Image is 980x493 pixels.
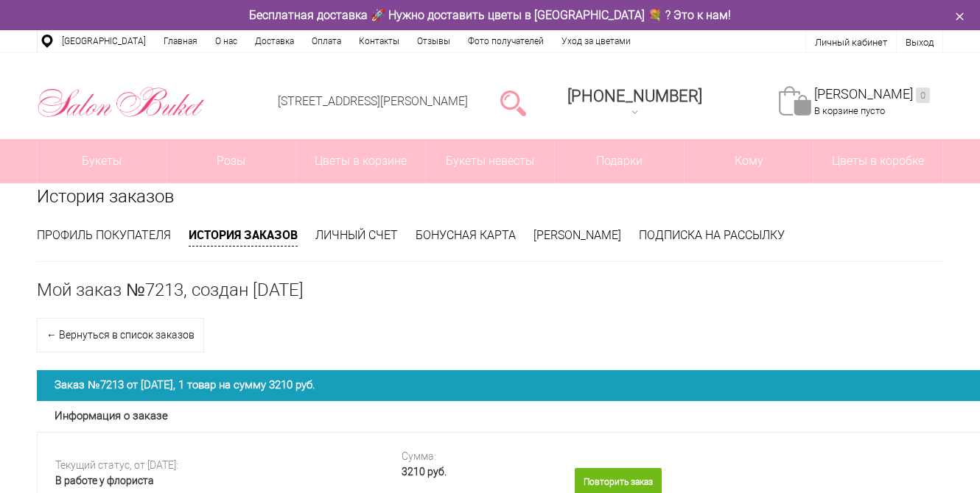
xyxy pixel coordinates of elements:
a: Главная [155,30,206,52]
a: Розы [167,139,296,183]
a: Личный счет [315,228,398,242]
a: Цветы в корзине [296,139,425,183]
a: Цветы в коробке [813,139,942,183]
a: Уход за цветами [553,30,640,52]
a: [GEOGRAPHIC_DATA] [53,30,155,52]
div: Бесплатная доставка 🚀 Нужно доставить цветы в [GEOGRAPHIC_DATA] 💐 ? Это к нам! [26,7,954,23]
div: 3210 руб. [402,462,564,478]
a: Подарки [555,139,684,183]
a: Оплата [303,30,350,52]
h1: История заказов [37,183,943,210]
img: Цветы Нижний Новгород [37,83,206,121]
span: Заказ №7213 от [DATE], 1 товар на сумму 3210 руб. [55,378,315,391]
a: О нас [206,30,246,52]
span: Кому [685,139,813,183]
a: Букеты [38,139,167,183]
a: [PERSON_NAME] [533,228,621,242]
a: [PERSON_NAME] [814,86,930,103]
span: [PHONE_NUMBER] [567,87,702,105]
div: В работе у флориста [55,471,379,486]
h1: Мой заказ №7213, создан [DATE] [37,280,943,300]
a: Букеты невесты [426,139,555,183]
a: Контакты [350,30,408,52]
a: Отзывы [408,30,459,52]
a: Подписка на рассылку [639,228,785,242]
a: История заказов [189,227,298,246]
a: [PHONE_NUMBER] [559,82,711,124]
a: [STREET_ADDRESS][PERSON_NAME] [278,94,468,108]
div: Текущий статус, от [DATE]: [55,459,379,471]
span: В корзине пусто [814,105,885,116]
a: Бонусная карта [416,228,516,242]
div: Сумма: [402,450,564,462]
a: ← Вернуться в список заказов [37,318,204,352]
a: Личный кабинет [815,37,887,48]
a: Фото получателей [459,30,553,52]
a: Профиль покупателя [37,228,171,242]
ins: 0 [916,88,930,103]
a: Доставка [246,30,303,52]
a: Выход [906,37,934,48]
